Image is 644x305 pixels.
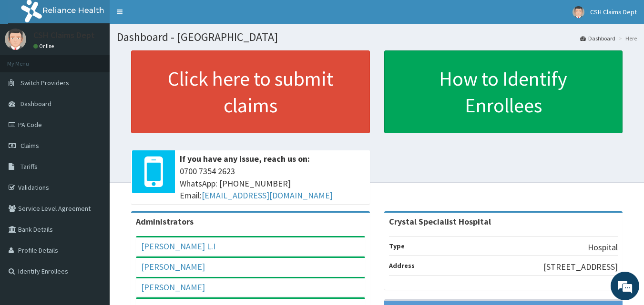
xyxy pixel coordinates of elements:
span: Claims [20,141,39,150]
a: Click here to submit claims [131,50,370,133]
p: [STREET_ADDRESS] [543,261,618,273]
b: Address [389,261,415,270]
a: [PERSON_NAME] [141,261,205,272]
img: User Image [5,29,26,50]
b: Administrators [136,216,194,227]
a: How to Identify Enrollees [384,50,623,133]
b: Type [389,242,405,250]
span: 0700 7354 2623 WhatsApp: [PHONE_NUMBER] Email: [180,165,365,202]
span: CSH Claims Dept [590,8,637,16]
span: Dashboard [20,99,51,108]
b: If you have any issue, reach us on: [180,153,310,164]
p: CSH Claims Dept [33,31,95,39]
a: Online [33,43,56,49]
p: Hospital [588,241,618,254]
a: [EMAIL_ADDRESS][DOMAIN_NAME] [202,190,333,201]
a: [PERSON_NAME] L.I [141,241,215,252]
img: User Image [572,6,584,18]
span: Tariffs [20,162,38,171]
a: [PERSON_NAME] [141,282,205,293]
li: Here [616,34,637,42]
strong: Crystal Specialist Hospital [389,216,491,227]
span: Switch Providers [20,79,69,87]
a: Dashboard [580,34,615,42]
h1: Dashboard - [GEOGRAPHIC_DATA] [117,31,637,43]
